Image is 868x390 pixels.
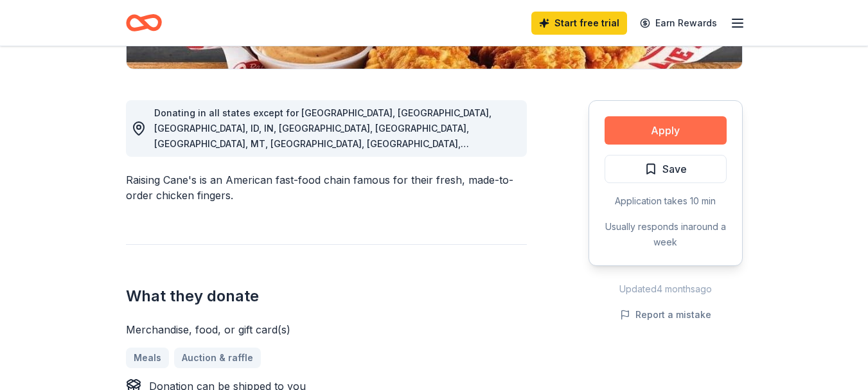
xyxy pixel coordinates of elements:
h2: What they donate [126,286,527,306]
a: Earn Rewards [632,12,725,35]
a: Home [126,8,162,38]
div: Merchandise, food, or gift card(s) [126,322,527,337]
span: Donating in all states except for [GEOGRAPHIC_DATA], [GEOGRAPHIC_DATA], [GEOGRAPHIC_DATA], ID, IN... [154,107,492,211]
a: Start free trial [531,12,627,35]
button: Apply [605,116,727,145]
div: Application takes 10 min [605,193,727,209]
div: Updated 4 months ago [589,281,743,297]
button: Report a mistake [620,307,711,323]
div: Usually responds in around a week [605,219,727,250]
span: Save [662,161,687,177]
button: Save [605,155,727,183]
div: Raising Cane's is an American fast-food chain famous for their fresh, made-to-order chicken fingers. [126,172,527,203]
